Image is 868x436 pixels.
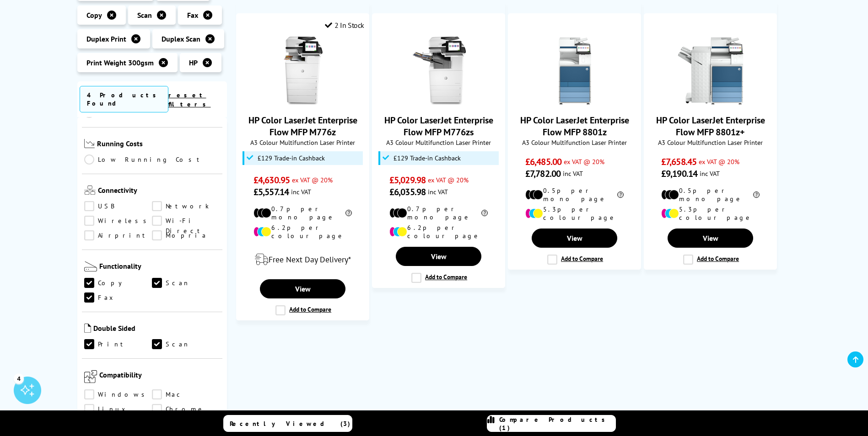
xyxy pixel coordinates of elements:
a: HP Color LaserJet Enterprise Flow MFP 8801z [540,98,609,107]
label: Add to Compare [275,305,331,315]
a: View [668,229,753,248]
img: Compatibility [84,370,97,383]
span: £7,658.45 [661,156,696,168]
a: Compare Products (1) [487,415,616,432]
span: A3 Colour Multifunction Laser Printer [649,138,772,147]
span: ex VAT @ 20% [699,157,739,166]
a: Low Running Cost [84,154,221,165]
span: £7,782.00 [525,168,561,180]
div: modal_delivery [241,247,364,272]
label: Add to Compare [411,273,467,283]
span: inc VAT [291,187,311,196]
span: A3 Colour Multifunction Laser Printer [377,138,500,147]
a: Recently Viewed (3) [223,415,352,432]
a: Network [152,201,220,211]
a: View [260,279,345,298]
a: HP Color LaserJet Enterprise Flow MFP 8801z [520,114,629,138]
a: HP Color LaserJet Enterprise Flow MFP 8801z+ [656,114,765,138]
li: 6.2p per colour page [253,223,352,240]
a: Scan [152,339,220,349]
span: £4,630.95 [253,174,290,186]
li: 0.7p per mono page [253,205,352,221]
a: reset filters [168,91,211,108]
span: £5,029.98 [389,174,426,186]
img: HP Color LaserJet Enterprise Flow MFP M776z [269,37,337,105]
span: £6,485.00 [525,156,561,168]
span: £6,035.98 [389,186,426,198]
span: £9,190.14 [661,168,697,180]
span: inc VAT [428,187,448,196]
a: View [532,229,617,248]
span: Scan [137,11,152,20]
span: Compare Products (1) [499,415,615,432]
li: 0.7p per mono page [389,205,488,221]
img: Functionality [84,261,97,271]
li: 5.3p per colour page [661,205,760,222]
a: View [396,247,481,266]
a: HP Color LaserJet Enterprise Flow MFP M776z [269,98,337,107]
span: ex VAT @ 20% [428,175,469,184]
a: Mopria [152,230,220,240]
img: Running Costs [84,139,95,149]
label: Add to Compare [683,255,739,265]
span: ex VAT @ 20% [564,157,604,166]
a: Wireless [84,216,152,226]
img: HP Color LaserJet Enterprise Flow MFP 8801z [540,37,609,105]
img: HP Color LaserJet Enterprise Flow MFP M776zs [404,37,473,105]
span: Duplex Scan [162,34,200,43]
a: Windows [84,389,152,399]
a: Mac [152,389,220,399]
a: Chrome OS [152,404,220,414]
a: Copy [84,278,152,288]
li: 6.2p per colour page [389,223,488,240]
a: HP Color LaserJet Enterprise Flow MFP M776zs [384,114,493,138]
img: Double Sided [84,324,91,333]
span: 4 Products Found [80,86,168,112]
a: Linux [84,404,152,414]
span: Recently Viewed (3) [230,420,350,428]
a: Scan [152,278,220,288]
span: inc VAT [563,169,583,178]
div: 2 In Stock [325,21,364,30]
span: HP [189,58,198,67]
span: Functionality [99,261,221,273]
span: Duplex Print [86,34,126,43]
span: inc VAT [700,169,720,178]
a: USB [84,201,152,211]
a: Fax [84,292,152,303]
a: Airprint [84,230,152,240]
span: Fax [187,11,198,20]
a: Wi-Fi Direct [152,216,220,226]
span: ex VAT @ 20% [292,175,333,184]
span: Compatibility [99,370,221,385]
span: £129 Trade-in Cashback [258,154,325,162]
li: 0.5p per mono page [661,186,760,203]
a: Print [84,339,152,349]
span: £129 Trade-in Cashback [394,154,461,162]
li: 5.3p per colour page [525,205,624,222]
a: HP Color LaserJet Enterprise Flow MFP 8801z+ [676,98,745,107]
a: HP Color LaserJet Enterprise Flow MFP M776z [248,114,357,138]
span: A3 Colour Multifunction Laser Printer [241,138,364,147]
li: 0.5p per mono page [525,186,624,203]
span: Copy [86,11,102,20]
span: Print Weight 300gsm [86,58,154,67]
span: Running Costs [97,139,220,150]
label: Add to Compare [547,255,603,265]
span: A3 Colour Multifunction Laser Printer [513,138,636,147]
a: HP Color LaserJet Enterprise Flow MFP M776zs [404,98,473,107]
span: Connectivity [98,186,221,197]
img: Connectivity [84,186,96,195]
span: £5,557.14 [253,186,289,198]
img: HP Color LaserJet Enterprise Flow MFP 8801z+ [676,37,745,105]
span: Double Sided [93,324,221,335]
div: 4 [14,373,24,383]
